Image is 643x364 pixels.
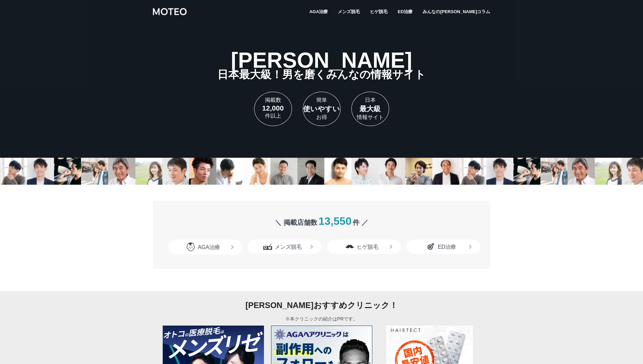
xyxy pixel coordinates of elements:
div: 簡単 お得 [303,92,341,126]
img: S225635l [264,326,264,326]
a: みんなの[PERSON_NAME]コラム [423,8,490,15]
a: メンズ脱毛 [248,240,322,254]
span: ED治療 [398,9,412,14]
img: AGA治療 [186,242,195,251]
div: 日本 情報サイト [351,92,389,126]
img: ED治療 [426,242,435,251]
a: ED治療 [398,8,412,15]
span: 使いやすい [303,104,340,114]
p: ＼ 掲載店舗数 件 ／ [163,215,480,227]
img: ヒゲ脱毛 [345,242,354,251]
div: 掲載数 件以上 [254,92,292,126]
span: 12,000 [254,104,292,112]
img: メンズ脱毛 [263,242,272,251]
a: メンズ脱毛 [338,8,360,15]
span: 最大級 [352,104,389,114]
span: みんなの[PERSON_NAME]コラム [423,9,490,14]
a: ED治療 [406,240,480,254]
a: ヒゲ脱毛 [370,8,387,15]
span: メンズ脱毛 [338,9,360,14]
a: AGA治療 [309,8,328,15]
span: ヒゲ脱毛 [370,9,387,14]
span: 13,550 [319,215,352,227]
a: ヒゲ脱毛 [327,240,401,254]
h2: [PERSON_NAME]おすすめクリニック！ [5,300,638,311]
img: MOTEO [153,7,187,16]
p: ※本クリニックの紹介はPRです。 [5,316,638,322]
a: AGA治療 [168,240,242,254]
span: AGA治療 [309,9,328,14]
